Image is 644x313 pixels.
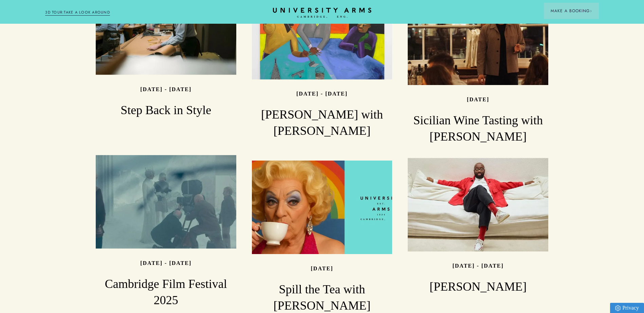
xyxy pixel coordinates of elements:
[453,263,504,269] p: [DATE] - [DATE]
[408,158,548,295] a: image-63efcffb29ce67d5b9b5c31fb65ce327b57d730d-750x563-jpg [DATE] - [DATE] [PERSON_NAME]
[252,107,392,140] h3: [PERSON_NAME] with [PERSON_NAME]
[551,8,592,14] span: Make a Booking
[610,303,644,313] a: Privacy
[408,112,548,145] h3: Sicilian Wine Tasting with [PERSON_NAME]
[140,260,191,266] p: [DATE] - [DATE]
[96,102,236,119] h3: Step Back in Style
[96,155,236,309] a: image-af074fa01b43584e100414b5966cd8371a3652ff-4000x1676-jpg [DATE] - [DATE] Cambridge Film Festi...
[615,305,621,311] img: Privacy
[140,86,191,92] p: [DATE] - [DATE]
[296,91,348,97] p: [DATE] - [DATE]
[273,8,371,18] a: Home
[544,3,599,19] button: Make a BookingArrow icon
[311,266,333,271] p: [DATE]
[467,97,489,102] p: [DATE]
[45,9,110,16] a: 3D TOUR:TAKE A LOOK AROUND
[408,279,548,295] h3: [PERSON_NAME]
[96,276,236,309] h3: Cambridge Film Festival 2025
[590,10,592,12] img: Arrow icon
